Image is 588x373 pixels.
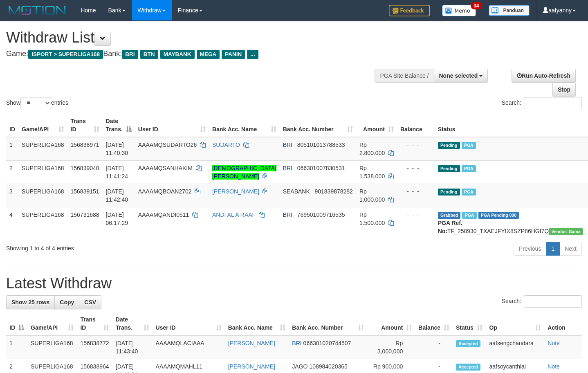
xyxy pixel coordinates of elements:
span: 156839040 [71,165,99,171]
span: Grabbed [438,212,461,219]
td: [DATE] 11:43:40 [112,335,153,359]
th: Bank Acc. Number: activate to sort column ascending [289,312,367,335]
th: Status [435,114,586,137]
td: TF_250930_TXAEJFYIX8SZP86HGI7Q [435,207,586,238]
th: Status: activate to sort column ascending [453,312,486,335]
span: CSV [84,299,96,306]
img: Feedback.jpg [389,5,430,16]
span: Copy 901839878282 to clipboard [314,188,352,195]
span: 156839151 [71,188,99,195]
span: Rp 2.800.000 [359,142,385,156]
span: [DATE] 11:42:40 [106,188,128,203]
a: 1 [546,242,560,256]
span: Vendor URL: https://trx31.1velocity.biz [549,228,583,235]
td: 2 [6,160,18,184]
th: Bank Acc. Name: activate to sort column ascending [209,114,280,137]
span: Copy 769501009716535 to clipboard [297,211,345,218]
td: 4 [6,207,18,238]
img: panduan.png [489,5,530,16]
span: AAAAMQBOAN2702 [138,188,192,195]
span: Accepted [456,364,480,371]
span: Rp 1.538.000 [359,165,385,180]
th: Date Trans.: activate to sort column ascending [112,312,153,335]
th: Game/API: activate to sort column ascending [27,312,77,335]
span: 156731688 [71,211,99,218]
td: SUPERLIGA168 [18,137,67,161]
input: Search: [524,295,582,308]
span: Show 25 rows [11,299,49,306]
span: [DATE] 11:40:30 [106,142,128,156]
th: User ID: activate to sort column ascending [153,312,225,335]
span: BRI [283,165,292,171]
span: AAAAMQANDI0511 [138,211,189,218]
span: [DATE] 06:17:29 [106,211,128,226]
img: Button%20Memo.svg [442,5,476,16]
span: ... [247,50,258,59]
span: PANIN [222,50,245,59]
th: Amount: activate to sort column ascending [367,312,415,335]
span: ISPORT > SUPERLIGA168 [28,50,103,59]
span: Pending [438,189,460,195]
span: MAYBANK [160,50,195,59]
a: Note [548,340,560,346]
label: Search: [502,97,582,109]
span: Pending [438,142,460,149]
h1: Latest Withdraw [6,275,582,292]
a: ANDI AL A RAAF [212,211,256,218]
a: Note [548,363,560,370]
span: Marked by aafsengchandara [462,189,476,195]
span: 34 [471,2,482,9]
span: MEGA [197,50,220,59]
th: Game/API: activate to sort column ascending [18,114,67,137]
b: PGA Ref. No: [438,220,462,234]
a: [PERSON_NAME] [228,340,275,346]
span: [DATE] 11:41:24 [106,165,128,180]
button: None selected [434,69,488,83]
span: Marked by aafromsomean [462,212,476,219]
input: Search: [524,97,582,109]
th: Date Trans.: activate to sort column descending [103,114,135,137]
span: BTN [140,50,158,59]
td: AAAAMQLACIAAA [153,335,225,359]
div: - - - [400,164,431,172]
th: User ID: activate to sort column ascending [135,114,209,137]
a: SUDARTO [212,142,240,148]
span: JAGO [292,363,307,370]
td: 1 [6,335,27,359]
span: Copy 108984020365 to clipboard [309,363,347,370]
span: 156838971 [71,142,99,148]
span: Copy 066301020744507 to clipboard [303,340,351,346]
select: Showentries [20,97,51,109]
span: Accepted [456,340,480,347]
td: SUPERLIGA168 [18,207,67,238]
span: SEABANK [283,188,310,195]
th: Op: activate to sort column ascending [486,312,544,335]
span: Rp 1.000.000 [359,188,385,203]
div: - - - [400,211,431,219]
th: Bank Acc. Number: activate to sort column ascending [280,114,356,137]
span: Copy [60,299,74,306]
span: BRI [283,142,292,148]
span: AAAAMQSANHAKIM [138,165,193,171]
div: - - - [400,141,431,149]
a: [DEMOGRAPHIC_DATA][PERSON_NAME] [212,165,276,180]
span: Pending [438,165,460,172]
img: MOTION_logo.png [6,4,68,16]
div: PGA Site Balance / [375,69,433,83]
td: Rp 3,000,000 [367,335,415,359]
a: [PERSON_NAME] [228,363,275,370]
h4: Game: Bank: [6,50,384,58]
div: - - - [400,187,431,195]
span: BRI [292,340,301,346]
span: Copy 805101013788533 to clipboard [297,142,345,148]
td: 1 [6,137,18,161]
td: aafsengchandara [486,335,544,359]
td: SUPERLIGA168 [18,184,67,207]
td: SUPERLIGA168 [27,335,77,359]
a: CSV [79,295,101,309]
th: Trans ID: activate to sort column ascending [77,312,112,335]
span: Copy 066301007830531 to clipboard [297,165,345,171]
a: [PERSON_NAME] [212,188,259,195]
th: ID [6,114,18,137]
span: Marked by aafsengchandara [462,165,476,172]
